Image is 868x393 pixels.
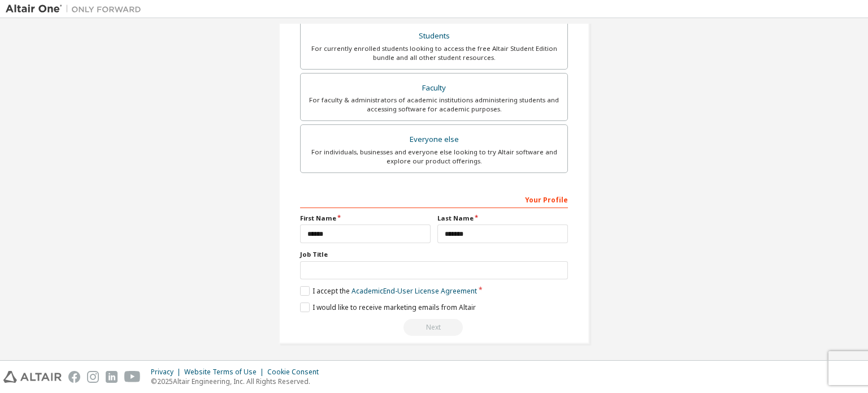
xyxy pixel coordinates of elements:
[300,190,568,208] div: Your Profile
[184,368,267,377] div: Website Terms of Use
[300,319,568,336] div: Read and acccept EULA to continue
[437,214,568,223] label: Last Name
[151,368,184,377] div: Privacy
[267,368,325,377] div: Cookie Consent
[307,132,561,148] div: Everyone else
[124,371,141,383] img: youtube.svg
[3,371,62,383] img: altair_logo.svg
[300,214,431,223] label: First Name
[87,371,99,383] img: instagram.svg
[307,28,561,44] div: Students
[106,371,118,383] img: linkedin.svg
[300,303,476,312] label: I would like to receive marketing emails from Altair
[68,371,80,383] img: facebook.svg
[307,148,561,166] div: For individuals, businesses and everyone else looking to try Altair software and explore our prod...
[351,286,477,296] a: Academic End-User License Agreement
[307,96,561,114] div: For faculty & administrators of academic institutions administering students and accessing softwa...
[307,80,561,96] div: Faculty
[6,3,147,15] img: Altair One
[300,250,568,259] label: Job Title
[300,286,477,296] label: I accept the
[307,44,561,62] div: For currently enrolled students looking to access the free Altair Student Edition bundle and all ...
[151,377,325,386] p: © 2025 Altair Engineering, Inc. All Rights Reserved.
